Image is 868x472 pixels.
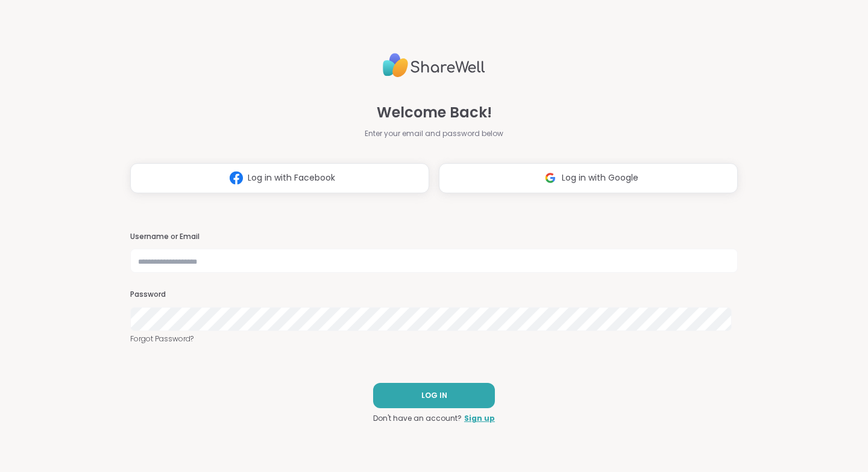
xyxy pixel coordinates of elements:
button: Log in with Google [439,163,738,193]
img: ShareWell Logomark [539,167,562,189]
span: Don't have an account? [373,413,462,424]
span: Log in with Google [562,172,638,184]
span: Enter your email and password below [365,128,503,139]
span: Welcome Back! [377,102,492,123]
img: ShareWell Logomark [225,167,248,189]
span: Log in with Facebook [248,172,335,184]
button: Log in with Facebook [130,163,429,193]
h3: Password [130,290,738,300]
img: ShareWell Logo [383,48,485,82]
h3: Username or Email [130,232,738,242]
a: Sign up [464,413,495,424]
a: Forgot Password? [130,334,738,344]
span: LOG IN [421,390,447,401]
button: LOG IN [373,383,495,408]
